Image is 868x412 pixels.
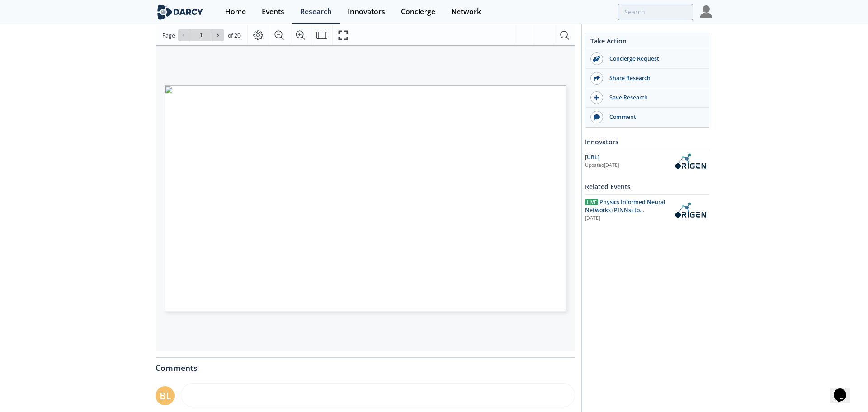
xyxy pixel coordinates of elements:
[585,153,671,161] div: [URL]
[156,4,205,20] img: logo-wide.svg
[585,179,709,194] div: Related Events
[603,94,704,102] div: Save Research
[156,386,175,405] div: BL
[585,198,709,222] a: Live Physics Informed Neural Networks (PINNs) to Accelerate Subsurface Scenario Analysis [DATE] O...
[585,36,709,49] div: Take Action
[603,74,704,82] div: Share Research
[156,358,575,372] div: Comments
[671,202,709,218] img: OriGen.AI
[671,153,709,169] img: OriGen.AI
[401,8,435,15] div: Concierge
[830,376,859,403] iframe: chat widget
[451,8,481,15] div: Network
[585,153,709,169] a: [URL] Updated[DATE] OriGen.AI
[262,8,284,15] div: Events
[300,8,332,15] div: Research
[603,113,704,121] div: Comment
[585,199,598,205] span: Live
[225,8,246,15] div: Home
[585,198,665,231] span: Physics Informed Neural Networks (PINNs) to Accelerate Subsurface Scenario Analysis
[618,4,693,20] input: Advanced Search
[585,215,665,222] div: [DATE]
[603,55,704,63] div: Concierge Request
[700,5,712,18] img: Profile
[348,8,385,15] div: Innovators
[585,162,671,169] div: Updated [DATE]
[585,134,709,150] div: Innovators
